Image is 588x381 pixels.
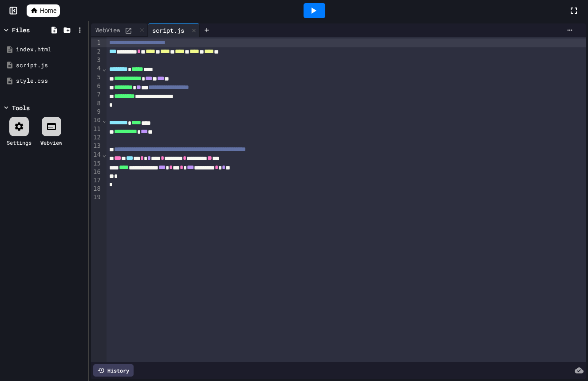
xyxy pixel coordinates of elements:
[12,103,30,112] div: Tools
[91,56,102,64] div: 3
[93,364,134,377] div: History
[91,64,102,73] div: 4
[16,77,85,85] div: style.css
[148,26,189,35] div: script.js
[91,73,102,82] div: 5
[91,150,102,159] div: 14
[91,82,102,91] div: 6
[91,38,102,47] div: 1
[91,193,102,201] div: 19
[91,116,102,125] div: 10
[16,45,85,54] div: index.html
[91,168,102,176] div: 16
[91,176,102,185] div: 17
[40,6,56,15] span: Home
[91,142,102,150] div: 13
[91,25,125,35] div: WebView
[12,25,30,35] div: Files
[91,99,102,108] div: 8
[102,65,107,72] span: Fold line
[91,133,102,142] div: 12
[40,139,62,146] div: Webview
[91,23,148,37] div: WebView
[7,139,32,146] div: Settings
[91,47,102,56] div: 2
[91,108,102,116] div: 9
[27,4,60,17] a: Home
[148,23,200,37] div: script.js
[16,61,85,70] div: script.js
[91,125,102,134] div: 11
[102,151,107,158] span: Fold line
[551,346,579,372] iframe: chat widget
[91,90,102,99] div: 7
[91,159,102,168] div: 15
[102,116,107,123] span: Fold line
[91,185,102,193] div: 18
[514,307,579,345] iframe: chat widget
